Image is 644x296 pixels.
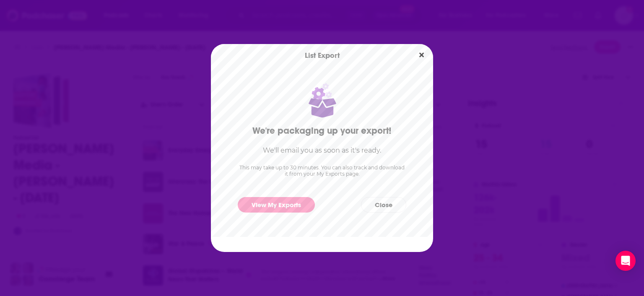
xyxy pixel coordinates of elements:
div: Open Intercom Messenger [615,251,636,271]
div: List Export [211,44,433,67]
a: View My Exports [238,197,315,213]
h2: We're packaging up your export! [252,125,392,136]
button: Close [361,197,406,213]
img: Package with cogs [308,82,336,118]
p: This may take up to 30 minutes. You can also track and download it from your My Exports page. [238,164,406,177]
h3: We'll email you as soon as it's ready. [263,146,381,154]
button: Close [416,50,427,60]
